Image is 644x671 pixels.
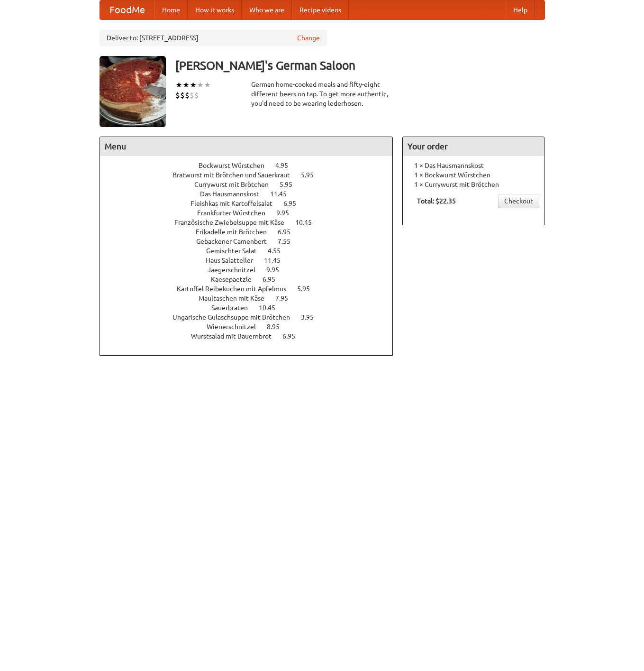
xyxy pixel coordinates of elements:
span: 9.95 [276,209,299,217]
a: Gebackener Camenbert 7.55 [196,238,308,245]
a: Frankfurter Würstchen 9.95 [197,209,307,217]
span: Gemischter Salat [206,247,266,255]
span: Ungarische Gulaschsuppe mit Brötchen [172,313,299,321]
span: 6.95 [282,332,305,340]
img: angular.jpg [100,56,166,127]
span: Kartoffel Reibekuchen mit Apfelmus [177,285,296,293]
span: 6.95 [283,200,306,207]
span: 4.55 [268,247,290,255]
span: 7.95 [275,294,298,302]
span: 6.95 [278,228,300,236]
span: Das Hausmannskost [200,190,269,198]
a: Maultaschen mit Käse 7.95 [199,294,306,302]
span: Wienerschnitzel [207,323,265,331]
li: ★ [190,80,197,90]
b: Total: $22.35 [417,197,456,205]
a: Checkout [498,194,539,208]
span: Bockwurst Würstchen [199,162,274,169]
a: Fleishkas mit Kartoffelsalat 6.95 [190,200,314,207]
a: Französische Zwiebelsuppe mit Käse 10.45 [174,219,329,226]
span: 5.95 [297,285,319,293]
span: 10.45 [295,219,321,226]
li: 1 × Das Hausmannskost [408,161,539,170]
li: $ [175,90,180,101]
span: Haus Salatteller [206,257,263,264]
span: 10.45 [259,304,285,312]
li: ★ [182,80,190,90]
span: Currywurst mit Brötchen [194,181,278,188]
span: Bratwurst mit Brötchen und Sauerkraut [172,171,299,179]
h4: Your order [403,137,544,156]
li: 1 × Currywurst mit Brötchen [408,180,539,189]
a: Kartoffel Reibekuchen mit Apfelmus 5.95 [177,285,327,293]
span: Maultaschen mit Käse [199,294,274,302]
a: Gemischter Salat 4.55 [206,247,298,255]
li: $ [194,90,199,101]
span: Fleishkas mit Kartoffelsalat [190,200,282,207]
a: Haus Salatteller 11.45 [206,257,298,264]
span: 9.95 [266,266,289,274]
span: 5.95 [280,181,302,188]
li: $ [180,90,185,101]
a: How it works [188,0,242,19]
li: $ [190,90,194,101]
span: 6.95 [263,276,285,283]
span: 5.95 [301,171,323,179]
li: ★ [175,80,182,90]
span: Französische Zwiebelsuppe mit Käse [174,219,294,226]
span: Sauerbraten [211,304,257,312]
a: Kaesepaetzle 6.95 [211,276,293,283]
a: Sauerbraten 10.45 [211,304,293,312]
div: Deliver to: [STREET_ADDRESS] [100,29,327,46]
a: Wienerschnitzel 8.95 [207,323,297,331]
a: Who we are [242,0,292,19]
span: 7.55 [278,238,300,245]
h4: Menu [100,137,393,156]
span: 3.95 [301,313,323,321]
a: Recipe videos [292,0,349,19]
li: $ [185,90,190,101]
div: German home-cooked meals and fifty-eight different beers on tap. To get more authentic, you'd nee... [251,80,393,108]
span: Frikadelle mit Brötchen [196,228,276,236]
h3: [PERSON_NAME]'s German Saloon [175,56,545,75]
a: Jaegerschnitzel 9.95 [208,266,297,274]
a: Wurstsalad mit Bauernbrot 6.95 [191,332,313,340]
a: Help [506,0,535,19]
a: Ungarische Gulaschsuppe mit Brötchen 3.95 [172,313,331,321]
a: Bratwurst mit Brötchen und Sauerkraut 5.95 [172,171,331,179]
span: Jaegerschnitzel [208,266,265,274]
a: Frikadelle mit Brötchen 6.95 [196,228,308,236]
span: 8.95 [267,323,289,331]
a: Change [297,33,320,43]
li: 1 × Bockwurst Würstchen [408,170,539,180]
a: Das Hausmannskost 11.45 [200,190,304,198]
span: Gebackener Camenbert [196,238,276,245]
span: Kaesepaetzle [211,276,261,283]
li: ★ [197,80,204,90]
a: Home [154,0,188,19]
span: 11.45 [270,190,296,198]
span: 11.45 [264,257,290,264]
a: Currywurst mit Brötchen 5.95 [194,181,310,188]
li: ★ [204,80,211,90]
span: Wurstsalad mit Bauernbrot [191,332,281,340]
a: FoodMe [100,0,154,19]
span: 4.95 [275,162,298,169]
span: Frankfurter Würstchen [197,209,275,217]
a: Bockwurst Würstchen 4.95 [199,162,306,169]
